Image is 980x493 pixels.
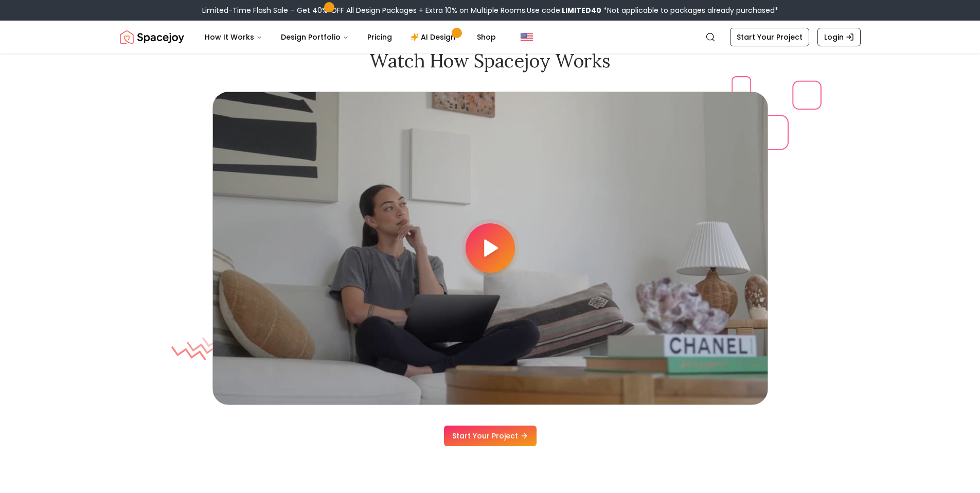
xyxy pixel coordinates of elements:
b: LIMITED40 [562,5,601,15]
a: AI Design [402,27,467,47]
span: Use code: [527,5,601,15]
nav: Main [197,27,504,47]
a: Spacejoy [120,27,184,47]
button: How It Works [197,27,271,47]
a: Shop [469,27,504,47]
a: Start Your Project [444,426,537,446]
a: Start Your Project [730,28,809,46]
h2: Watch how Spacejoy works [120,50,861,71]
nav: Global [120,21,861,54]
a: Login [817,28,861,46]
button: Design Portfolio [273,27,357,47]
div: Limited-Time Flash Sale – Get 40% OFF All Design Packages + Extra 10% on Multiple Rooms. [202,5,778,15]
a: Pricing [359,27,400,47]
span: *Not applicable to packages already purchased* [601,5,778,15]
img: Spacejoy Logo [120,27,184,47]
img: Video thumbnail [212,92,768,405]
img: United States [521,31,533,43]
